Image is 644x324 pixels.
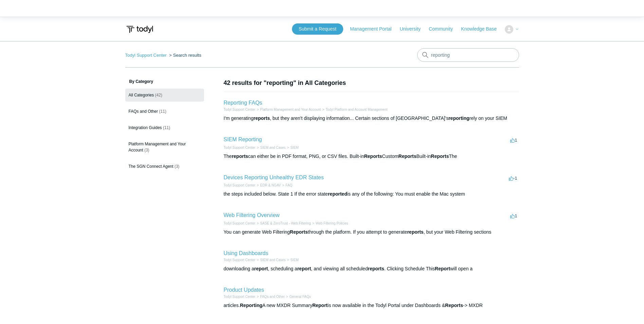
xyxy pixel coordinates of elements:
a: FAQs and Other (11) [125,105,204,118]
li: General FAQs [285,294,311,299]
a: SIEM Reporting [224,137,262,142]
li: SIEM and Cases [255,145,286,150]
span: -1 [509,176,517,181]
li: Todyl Support Center [224,183,256,188]
em: Report [312,303,328,308]
input: Search [417,48,519,62]
em: Report [435,266,450,271]
em: Reports [290,229,308,235]
a: SASE & ZeroTrust - Web Filtering [260,221,311,225]
li: Search results [168,53,201,58]
div: You can generate Web Filtering through the platform. If you attempt to generate , but your Web Fi... [224,229,519,236]
li: SASE & ZeroTrust - Web Filtering [255,221,311,226]
a: SIEM [290,146,298,149]
a: University [400,25,427,33]
h3: By Category [125,78,204,85]
em: reporting [448,115,469,121]
li: Todyl Support Center [224,257,256,263]
a: Integration Guides (11) [125,121,204,134]
a: Platform Management and Your Account (3) [125,138,204,157]
li: Todyl Platform and Account Management [321,107,387,112]
li: Todyl Support Center [224,294,256,299]
span: (11) [159,109,166,114]
em: Reports [445,303,463,308]
em: Reports [399,154,417,159]
span: 1 [510,213,517,218]
em: reports [254,115,270,121]
span: Platform Management and Your Account [129,142,186,152]
em: reports [407,229,423,235]
a: Management Portal [350,25,398,33]
a: Todyl Support Center [224,108,256,111]
li: Todyl Support Center [224,221,256,226]
div: the steps included below. State 1 If the error state is any of the following: You must enable the... [224,191,519,198]
a: Todyl Support Center [224,146,256,149]
a: Web Filtering Overview [224,212,280,218]
a: All Categories (42) [125,89,204,102]
span: The SGN Connect Agent [129,164,173,169]
em: reports [368,266,384,271]
em: Reporting [240,303,262,308]
a: Todyl Support Center [125,53,167,58]
a: Community [429,25,460,33]
span: 1 [510,138,517,143]
span: Integration Guides [129,125,162,130]
li: FAQs and Other [255,294,284,299]
span: FAQs and Other [129,109,158,114]
a: Product Updates [224,287,264,293]
span: All Categories [129,93,154,97]
a: EDR & NGAV [260,183,281,187]
div: downloading a , scheduling a , and viewing all scheduled . Clicking Schedule This will open a [224,265,519,272]
span: (3) [174,164,180,169]
li: FAQ [281,183,292,188]
a: Platform Management and Your Account [260,108,321,111]
a: Todyl Support Center [224,258,256,262]
div: I'm generating , but they aren't displaying information... Certain sections of [GEOGRAPHIC_DATA]'... [224,115,519,122]
a: Todyl Support Center [224,221,256,225]
a: Web Filtering Policies [316,221,348,225]
span: (11) [163,125,170,130]
div: The can either be in PDF format, PNG, or CSV files. Built-in Custom Built-in The [224,153,519,160]
li: SIEM [286,145,298,150]
a: Todyl Support Center [224,295,256,299]
em: reported [328,191,347,197]
a: Reporting FAQs [224,100,262,106]
li: EDR & NGAV [255,183,281,188]
a: The SGN Connect Agent (3) [125,160,204,173]
h1: 42 results for "reporting" in All Categories [224,78,519,88]
a: General FAQs [289,295,311,299]
li: SIEM and Cases [255,257,286,263]
span: (3) [144,148,149,152]
li: Todyl Support Center [224,107,256,112]
a: SIEM and Cases [260,258,286,262]
li: Platform Management and Your Account [255,107,321,112]
em: Reports [364,154,382,159]
em: report [254,266,268,271]
a: SIEM [290,258,298,262]
em: Reports [431,154,449,159]
a: Todyl Platform and Account Management [326,108,387,111]
a: FAQ [286,183,292,187]
em: report [297,266,311,271]
a: Knowledge Base [461,25,503,33]
a: SIEM and Cases [260,146,286,149]
li: Todyl Support Center [224,145,256,150]
li: Todyl Support Center [125,53,168,58]
li: Web Filtering Policies [311,221,348,226]
a: Submit a Request [292,23,343,35]
a: Devices Reporting Unhealthy EDR States [224,175,324,180]
div: articles. A new MXDR Summary is now available in the Todyl Portal under Dashboards & -> MXDR [224,302,519,309]
em: reports [232,154,248,159]
a: Using Dashboards [224,250,269,256]
span: (42) [155,93,162,97]
a: FAQs and Other [260,295,284,299]
a: Todyl Support Center [224,183,256,187]
img: Todyl Support Center Help Center home page [125,23,154,36]
li: SIEM [286,257,298,263]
